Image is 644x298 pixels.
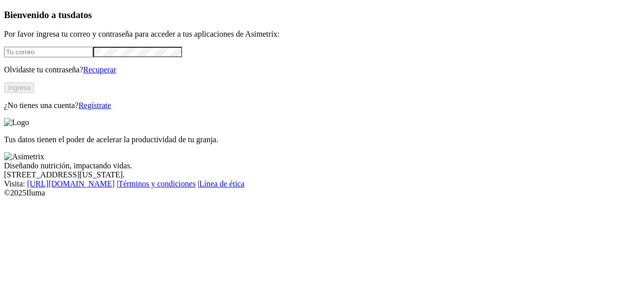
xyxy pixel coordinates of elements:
[199,179,245,188] a: Línea de ética
[27,179,115,188] a: [URL][DOMAIN_NAME]
[4,30,640,39] p: Por favor ingresa tu correo y contraseña para acceder a tus aplicaciones de Asimetrix:
[118,179,196,188] a: Términos y condiciones
[4,65,640,74] p: Olvidaste tu contraseña?
[4,118,29,127] img: Logo
[4,179,640,188] div: Visita : | |
[4,82,34,93] button: Ingresa
[4,152,44,161] img: Asimetrix
[4,170,640,179] div: [STREET_ADDRESS][US_STATE].
[4,101,640,110] p: ¿No tienes una cuenta?
[70,10,92,20] span: datos
[4,188,640,197] div: © 2025 Iluma
[83,65,116,74] a: Recuperar
[4,161,640,170] div: Diseñando nutrición, impactando vidas.
[4,10,640,21] h3: Bienvenido a tus
[4,47,93,57] input: Tu correo
[78,101,111,110] a: Regístrate
[4,135,640,144] p: Tus datos tienen el poder de acelerar la productividad de tu granja.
